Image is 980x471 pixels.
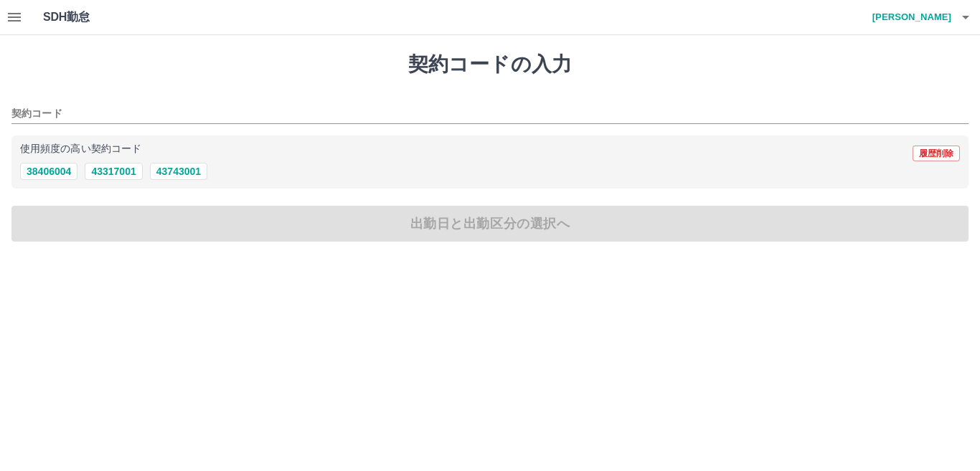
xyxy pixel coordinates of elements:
h1: 契約コードの入力 [11,52,969,77]
button: 43743001 [150,163,207,180]
button: 38406004 [20,163,77,180]
p: 使用頻度の高い契約コード [20,144,141,154]
button: 43317001 [85,163,142,180]
button: 履歴削除 [913,146,960,161]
